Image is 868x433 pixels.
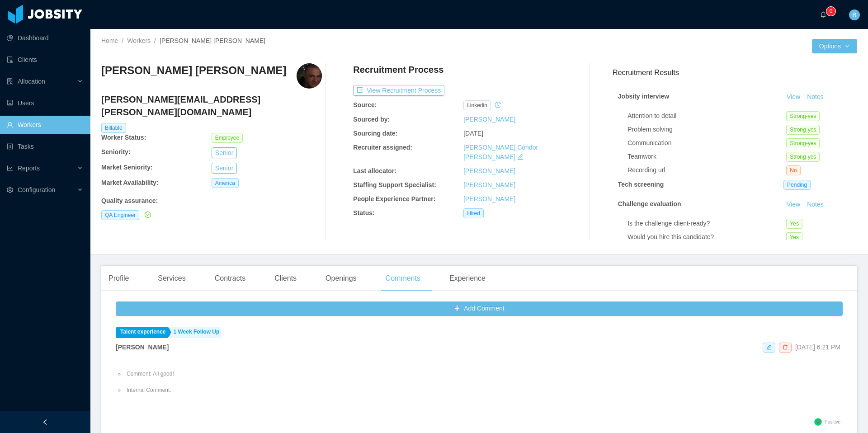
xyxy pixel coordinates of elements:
[212,163,237,174] button: Senior
[7,165,13,171] i: icon: line-chart
[825,419,840,424] span: Positive
[783,93,803,100] a: View
[125,386,174,394] li: Internal Comment:
[169,327,222,338] a: 1 Week Follow Up
[125,370,174,378] li: Comment: All good!
[101,63,286,78] h3: [PERSON_NAME] [PERSON_NAME]
[151,266,193,291] div: Services
[463,208,484,218] span: Hired
[353,116,390,123] b: Sourced by:
[353,167,396,174] b: Last allocator:
[463,116,515,123] a: [PERSON_NAME]
[627,232,786,242] div: Would you hire this candidate?
[803,92,827,103] button: Notes
[7,137,83,155] a: icon: profileTasks
[613,67,857,78] h3: Recruitment Results
[627,111,786,121] div: Attention to detail
[618,93,670,100] strong: Jobsity interview
[143,211,151,218] a: icon: check-circle
[101,266,136,291] div: Profile
[353,101,377,108] b: Source:
[297,63,322,89] img: ebce3673-945d-4cd4-a78e-5609833fd3b1_689b6405e39b5-400w.png
[353,85,444,96] button: icon: exportView Recruitment Process
[122,37,123,44] span: /
[318,266,364,291] div: Openings
[786,125,820,135] span: Strong-yes
[786,138,820,148] span: Strong-yes
[463,167,515,174] a: [PERSON_NAME]
[618,181,664,188] strong: Tech screening
[7,51,83,69] a: icon: auditClients
[786,152,820,162] span: Strong-yes
[786,232,802,242] span: Yes
[160,37,265,44] span: [PERSON_NAME] [PERSON_NAME]
[820,11,826,18] i: icon: bell
[116,327,168,338] a: Talent experience
[783,201,803,208] a: View
[7,94,83,112] a: icon: robotUsers
[101,179,159,186] b: Market Availability:
[353,181,436,188] b: Staffing Support Specialist:
[116,344,169,351] strong: [PERSON_NAME]
[786,165,800,175] span: No
[463,100,491,110] span: linkedin
[212,178,239,188] span: America
[618,200,681,207] strong: Challenge evaluation
[208,266,253,291] div: Contracts
[442,266,493,291] div: Experience
[7,29,83,47] a: icon: pie-chartDashboard
[212,147,237,158] button: Senior
[101,37,118,44] a: Home
[627,152,786,161] div: Teamwork
[116,301,843,316] button: icon: plusAdd Comment
[627,165,786,175] div: Recording url
[18,186,55,193] span: Configuration
[353,63,443,76] h4: Recruitment Process
[145,212,151,218] i: icon: check-circle
[786,219,802,229] span: Yes
[353,209,374,216] b: Status:
[463,130,483,137] span: [DATE]
[627,125,786,134] div: Problem solving
[101,164,153,171] b: Market Seniority:
[517,154,524,160] i: icon: edit
[826,7,835,16] sup: 0
[7,116,83,134] a: icon: userWorkers
[786,111,820,121] span: Strong-yes
[101,148,131,155] b: Seniority:
[463,144,538,160] a: [PERSON_NAME] Cóndor [PERSON_NAME]
[212,133,243,143] span: Employee
[627,219,786,228] div: Is the challenge client-ready?
[353,87,444,94] a: icon: exportView Recruitment Process
[378,266,428,291] div: Comments
[7,187,13,193] i: icon: setting
[353,130,397,137] b: Sourcing date:
[852,9,856,20] span: B
[795,344,840,351] span: [DATE] 6:21 PM
[101,123,126,133] span: Billable
[783,180,811,190] span: Pending
[154,37,156,44] span: /
[18,78,45,85] span: Allocation
[101,210,139,220] span: QA Engineer
[18,165,40,172] span: Reports
[783,344,788,350] i: icon: delete
[101,197,158,204] b: Quality assurance :
[353,144,412,151] b: Recruiter assigned:
[627,138,786,148] div: Communication
[766,344,772,350] i: icon: edit
[101,93,322,118] h4: [PERSON_NAME][EMAIL_ADDRESS][PERSON_NAME][DOMAIN_NAME]
[7,78,13,85] i: icon: solution
[267,266,304,291] div: Clients
[463,195,515,202] a: [PERSON_NAME]
[127,37,151,44] a: Workers
[803,199,827,210] button: Notes
[495,102,501,108] i: icon: history
[101,134,146,141] b: Worker Status:
[812,39,857,53] button: Optionsicon: down
[353,195,435,202] b: People Experience Partner:
[463,181,515,188] a: [PERSON_NAME]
